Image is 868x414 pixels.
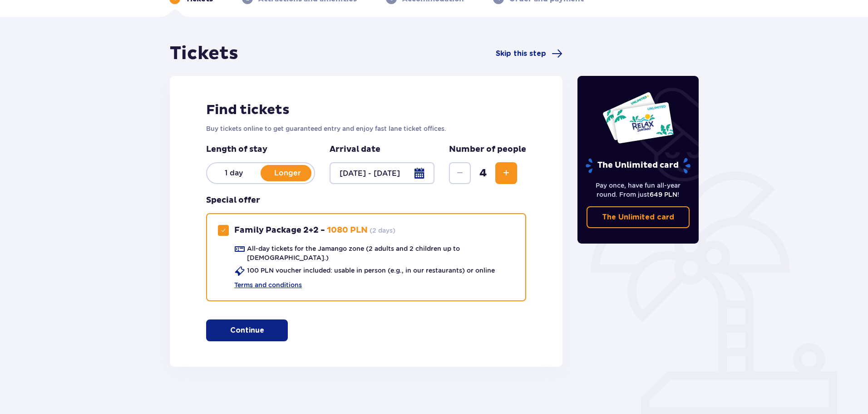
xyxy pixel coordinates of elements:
[230,325,264,335] p: Continue
[330,144,380,155] p: Arrival date
[370,226,395,235] p: ( 2 days )
[449,144,526,155] p: Number of people
[602,91,674,144] img: Two entry cards to Suntago with the word 'UNLIMITED RELAX', featuring a white background with tro...
[247,266,495,275] p: 100 PLN voucher included: usable in person (e.g., in our restaurants) or online
[496,49,546,59] span: Skip this step
[496,48,562,59] a: Skip this step
[206,144,315,155] p: Length of stay
[587,206,690,228] a: The Unlimited card
[587,181,690,199] p: Pay once, have fun all-year round. From just !
[449,162,471,184] button: Decrease
[234,280,302,289] a: Terms and conditions
[602,212,674,222] p: The Unlimited card
[473,166,493,180] span: 4
[206,195,260,206] h3: Special offer
[170,42,238,65] h1: Tickets
[495,162,517,184] button: Increase
[327,225,368,236] p: 1080 PLN
[585,158,691,174] p: The Unlimited card
[261,168,314,178] p: Longer
[247,244,514,262] p: All-day tickets for the Jamango zone (2 adults and 2 children up to [DEMOGRAPHIC_DATA].)
[206,319,288,341] button: Continue
[234,225,325,236] p: Family Package 2+2 -
[206,124,526,133] p: Buy tickets online to get guaranteed entry and enjoy fast lane ticket offices.
[206,101,526,119] h2: Find tickets
[650,191,677,198] span: 649 PLN
[207,168,261,178] p: 1 day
